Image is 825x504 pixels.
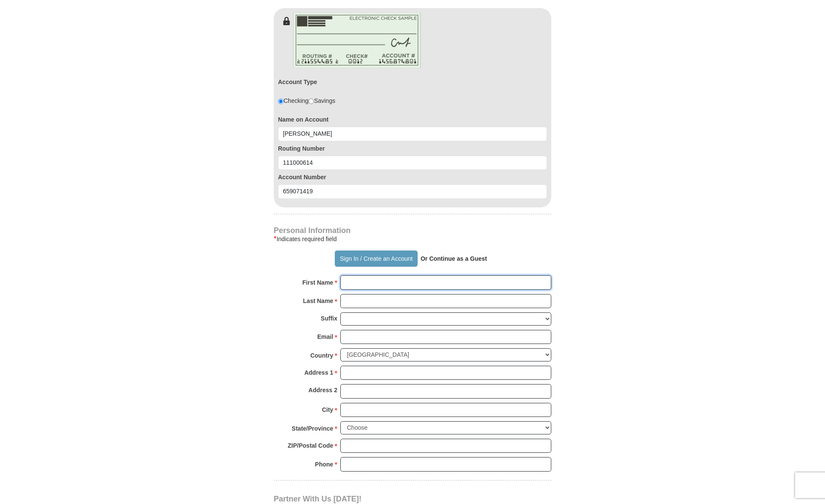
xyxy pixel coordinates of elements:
strong: Email [317,331,333,343]
span: Partner With Us [DATE]! [274,495,362,503]
strong: Last Name [303,295,334,307]
label: Name on Account [278,115,547,124]
label: Account Type [278,78,317,86]
strong: First Name [302,277,333,288]
label: Account Number [278,173,547,181]
div: Indicates required field [274,234,551,244]
h4: Personal Information [274,227,551,234]
strong: Country [310,350,334,361]
img: check-en.png [293,12,421,68]
strong: Address 1 [304,367,334,379]
div: Checking Savings [278,96,335,105]
strong: City [322,404,333,416]
button: Sign In / Create an Account [335,251,417,267]
strong: Or Continue as a Guest [421,255,487,262]
label: Routing Number [278,144,547,153]
strong: Address 2 [308,384,337,396]
strong: State/Province [292,422,333,434]
strong: Suffix [321,312,337,324]
strong: ZIP/Postal Code [288,440,334,452]
strong: Phone [315,458,334,470]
